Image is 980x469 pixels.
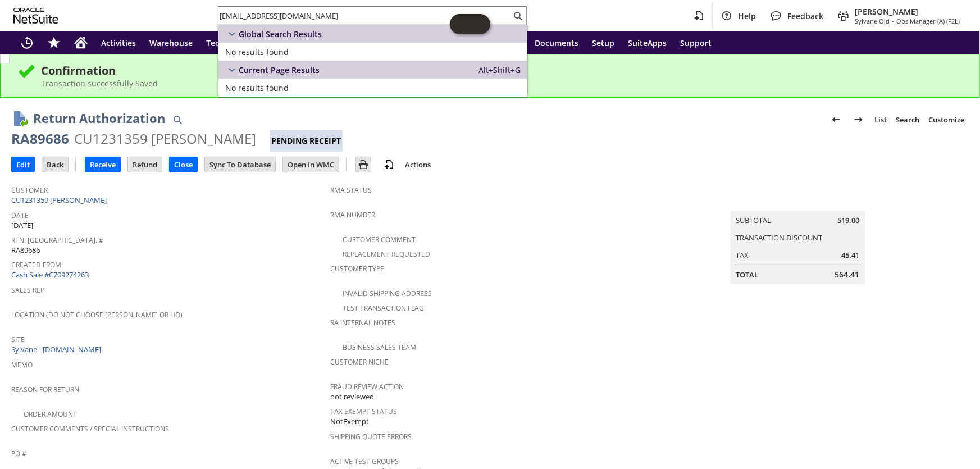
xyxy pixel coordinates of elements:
span: Sylvane Old [855,17,890,25]
span: - [892,17,894,25]
a: Customize [924,111,969,129]
a: SuiteApps [621,31,673,54]
span: No results found [225,83,289,93]
span: 564.41 [835,269,860,280]
a: Recent Records [13,31,40,54]
a: Sylvane - [DOMAIN_NAME] [11,344,104,354]
a: Documents [528,31,585,54]
a: Customer [11,185,48,195]
a: Activities [94,31,143,54]
a: CU1231359 [PERSON_NAME] [11,195,110,205]
span: Support [680,38,712,48]
a: Customer Comments / Special Instructions [11,424,169,434]
input: Print [356,157,371,172]
a: Sales Rep [11,285,44,295]
iframe: Click here to launch Oracle Guided Learning Help Panel [450,14,490,34]
img: Previous [829,113,843,126]
a: Search [891,111,924,129]
a: Total [736,270,759,280]
a: RMA Number [330,210,375,220]
svg: Shortcuts [47,36,61,49]
a: Created From [11,260,61,270]
a: Setup [585,31,621,54]
span: NotExempt [330,416,369,427]
span: Ops Manager (A) (F2L) [896,17,960,25]
div: CU1231359 [PERSON_NAME] [74,130,256,148]
span: RA89686 [11,245,40,256]
input: Close [170,157,197,172]
span: [PERSON_NAME] [855,6,960,17]
span: 519.00 [838,215,860,226]
a: RMA Status [330,185,372,195]
div: Transaction successfully Saved [41,78,963,89]
a: Memo [11,360,33,370]
a: Location (Do Not Choose [PERSON_NAME] or HQ) [11,310,183,320]
svg: Search [511,9,525,22]
span: Global Search Results [239,29,322,39]
a: Customer Comment [343,235,416,244]
input: Receive [85,157,120,172]
span: not reviewed [330,391,374,402]
a: Tax Exempt Status [330,407,397,416]
span: Activities [101,38,136,48]
span: Tech [206,38,224,48]
a: No results found [218,43,527,61]
a: Invalid Shipping Address [343,289,432,298]
a: Customer Niche [330,357,389,367]
a: Transaction Discount [736,233,823,243]
span: Alt+Shift+G [478,65,521,75]
a: Actions [400,160,435,170]
a: Warehouse [143,31,199,54]
span: Oracle Guided Learning Widget. To move around, please hold and drag [470,14,490,34]
a: Reason For Return [11,385,79,394]
a: Subtotal [736,215,772,225]
a: List [870,111,891,129]
caption: Summary [731,193,865,211]
h1: Return Authorization [33,109,165,128]
span: Feedback [787,11,823,21]
input: Sync To Database [205,157,275,172]
svg: Recent Records [20,36,34,49]
a: RA Internal Notes [330,318,395,327]
div: Pending Receipt [270,130,343,152]
svg: logo [13,8,58,24]
a: Business Sales Team [343,343,416,352]
a: Rtn. [GEOGRAPHIC_DATA]. # [11,235,103,245]
a: No results found [218,79,527,97]
img: Print [357,158,370,171]
input: Edit [12,157,34,172]
img: add-record.svg [382,158,396,171]
a: Date [11,211,29,220]
div: RA89686 [11,130,69,148]
a: Tax [736,250,749,260]
a: Fraud Review Action [330,382,404,391]
input: Refund [128,157,162,172]
span: Warehouse [149,38,193,48]
div: Shortcuts [40,31,67,54]
a: Shipping Quote Errors [330,432,412,441]
span: 45.41 [842,250,860,261]
a: Order Amount [24,409,77,419]
span: Current Page Results [239,65,320,75]
span: Setup [592,38,614,48]
span: Documents [535,38,578,48]
input: Back [42,157,68,172]
a: Active Test Groups [330,457,399,466]
a: Cash Sale #C709274263 [11,270,89,280]
img: Quick Find [171,113,184,126]
input: Open In WMC [283,157,339,172]
a: PO # [11,449,26,458]
span: [DATE] [11,220,33,231]
a: Tech [199,31,231,54]
img: Next [852,113,865,126]
div: Confirmation [41,63,963,78]
a: Support [673,31,718,54]
span: SuiteApps [628,38,667,48]
input: Search [218,9,511,22]
a: Home [67,31,94,54]
a: Replacement Requested [343,249,430,259]
svg: Home [74,36,88,49]
span: Help [738,11,756,21]
a: Test Transaction Flag [343,303,424,313]
a: Customer Type [330,264,384,274]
